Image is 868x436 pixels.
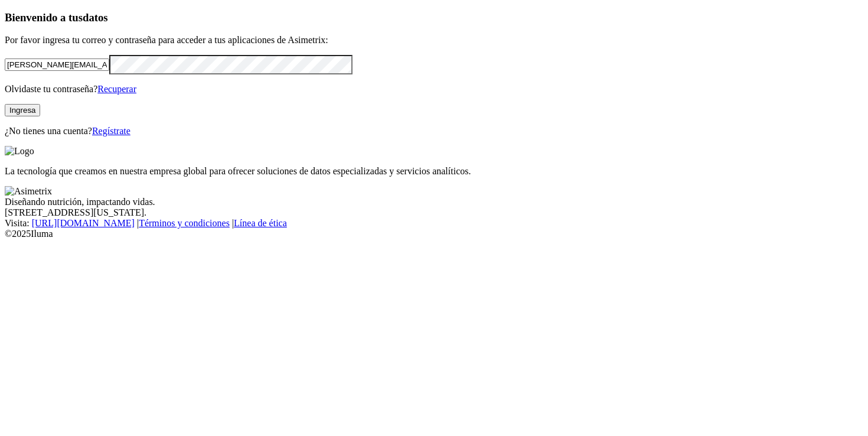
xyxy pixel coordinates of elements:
[5,229,863,239] div: © 2025 Iluma
[5,126,863,136] p: ¿No tienes una cuenta?
[5,84,863,95] p: Olvidaste tu contraseña?
[5,35,863,45] p: Por favor ingresa tu correo y contraseña para acceder a tus aplicaciones de Asimetrix:
[5,166,863,177] p: La tecnología que creamos en nuestra empresa global para ofrecer soluciones de datos especializad...
[97,84,136,94] a: Recuperar
[32,218,135,228] a: [URL][DOMAIN_NAME]
[5,197,863,207] div: Diseñando nutrición, impactando vidas.
[92,126,130,136] a: Regístrate
[5,11,863,24] h3: Bienvenido a tus
[139,218,230,228] a: Términos y condiciones
[83,11,108,24] span: datos
[5,186,52,197] img: Asimetrix
[5,58,109,71] input: Tu correo
[5,207,863,218] div: [STREET_ADDRESS][US_STATE].
[5,104,40,116] button: Ingresa
[5,218,863,229] div: Visita : | |
[5,146,34,157] img: Logo
[234,218,287,228] a: Línea de ética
